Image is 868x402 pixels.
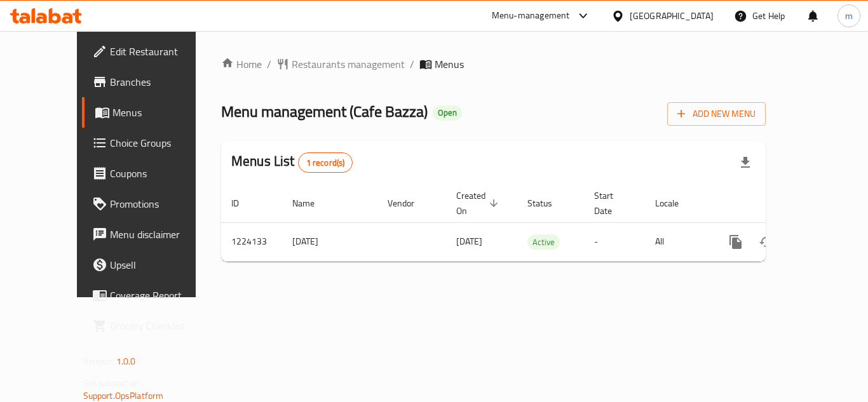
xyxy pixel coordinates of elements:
[492,8,570,23] div: Menu-management
[584,222,645,261] td: -
[410,57,414,72] li: /
[110,166,212,181] span: Coupons
[456,188,502,218] span: Created On
[82,128,222,158] a: Choice Groups
[112,105,212,120] span: Menus
[456,233,482,250] span: [DATE]
[82,97,222,128] a: Menus
[110,318,212,333] span: Grocery Checklist
[677,106,756,122] span: Add New Menu
[433,105,462,121] div: Open
[82,280,222,311] a: Coverage Report
[267,57,271,72] li: /
[299,157,353,169] span: 1 record(s)
[221,97,428,126] span: Menu management ( Cafe Bazza )
[221,222,282,261] td: 1224133
[82,158,222,189] a: Coupons
[82,36,222,67] a: Edit Restaurant
[110,227,212,242] span: Menu disclaimer
[527,196,569,211] span: Status
[667,102,766,126] button: Add New Menu
[110,44,212,59] span: Edit Restaurant
[82,189,222,219] a: Promotions
[221,57,262,72] a: Home
[655,196,695,211] span: Locale
[221,184,853,262] table: enhanced table
[298,152,353,173] div: Total records count
[82,311,222,341] a: Grocery Checklist
[82,67,222,97] a: Branches
[645,222,710,261] td: All
[110,74,212,90] span: Branches
[221,57,766,72] nav: breadcrumb
[292,196,331,211] span: Name
[527,235,560,250] span: Active
[730,147,761,178] div: Export file
[231,196,255,211] span: ID
[721,227,751,257] button: more
[82,250,222,280] a: Upsell
[110,196,212,211] span: Promotions
[110,288,212,303] span: Coverage Report
[82,219,222,250] a: Menu disclaimer
[231,152,353,173] h2: Menus List
[276,57,405,72] a: Restaurants management
[116,353,136,370] span: 1.0.0
[83,375,142,391] span: Get support on:
[527,234,560,250] div: Active
[388,196,431,211] span: Vendor
[433,107,462,118] span: Open
[594,188,630,218] span: Start Date
[710,184,853,223] th: Actions
[845,9,853,23] span: m
[292,57,405,72] span: Restaurants management
[110,135,212,151] span: Choice Groups
[110,257,212,272] span: Upsell
[435,57,464,72] span: Menus
[751,227,782,257] button: Change Status
[83,353,114,370] span: Version:
[282,222,377,261] td: [DATE]
[630,9,714,23] div: [GEOGRAPHIC_DATA]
